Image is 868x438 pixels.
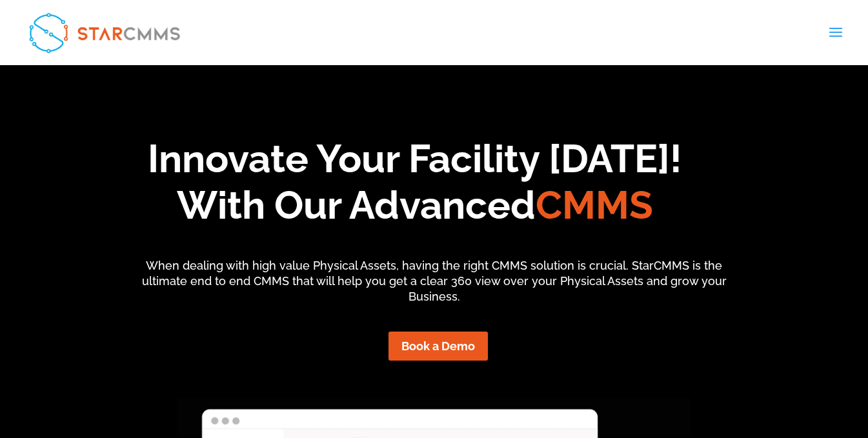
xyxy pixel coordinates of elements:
[803,376,868,438] iframe: Chat Widget
[389,332,488,361] a: Book a Demo
[22,6,187,60] img: StarCMMS
[536,183,653,228] span: CMMS
[130,258,738,304] p: When dealing with high value Physical Assets, having the right CMMS solution is crucial. StarCMMS...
